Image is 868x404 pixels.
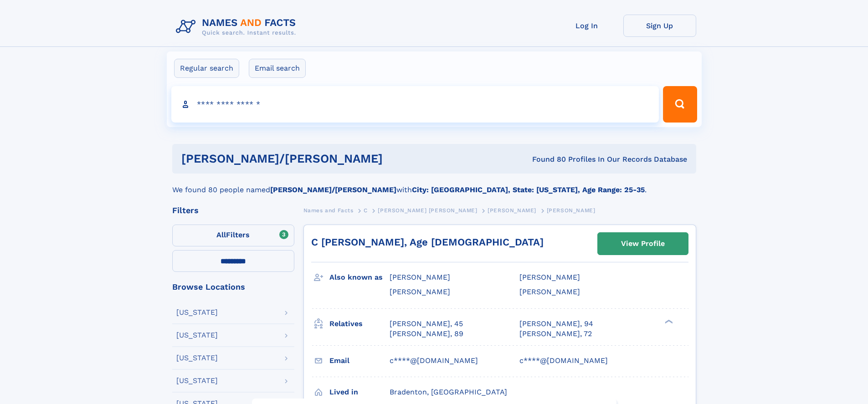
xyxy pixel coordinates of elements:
[270,185,396,194] b: [PERSON_NAME]/[PERSON_NAME]
[364,207,368,214] span: C
[364,205,368,216] a: C
[519,319,593,329] a: [PERSON_NAME], 94
[176,377,218,384] div: [US_STATE]
[216,230,226,239] span: All
[488,205,536,216] a: [PERSON_NAME]
[390,287,450,296] span: [PERSON_NAME]
[181,153,457,164] h1: [PERSON_NAME]/[PERSON_NAME]
[598,233,688,255] a: View Profile
[176,309,218,316] div: [US_STATE]
[176,354,218,362] div: [US_STATE]
[519,287,580,296] span: [PERSON_NAME]
[412,185,645,194] b: City: [GEOGRAPHIC_DATA], State: [US_STATE], Age Range: 25-35
[172,206,294,215] div: Filters
[172,15,303,39] img: Logo Names and Facts
[519,329,592,339] a: [PERSON_NAME], 72
[390,319,463,329] a: [PERSON_NAME], 45
[621,233,665,254] div: View Profile
[172,225,294,246] label: Filters
[378,205,477,216] a: [PERSON_NAME] [PERSON_NAME]
[378,207,477,214] span: [PERSON_NAME] [PERSON_NAME]
[623,15,696,37] a: Sign Up
[390,329,463,339] a: [PERSON_NAME], 89
[390,273,450,281] span: [PERSON_NAME]
[547,207,596,214] span: [PERSON_NAME]
[329,270,390,285] h3: Also known as
[329,384,390,400] h3: Lived in
[519,273,580,281] span: [PERSON_NAME]
[311,236,544,248] a: C [PERSON_NAME], Age [DEMOGRAPHIC_DATA]
[249,59,306,78] label: Email search
[488,207,536,214] span: [PERSON_NAME]
[176,332,218,339] div: [US_STATE]
[550,15,623,37] a: Log In
[457,154,687,164] div: Found 80 Profiles In Our Records Database
[663,86,697,123] button: Search Button
[174,59,239,78] label: Regular search
[172,174,696,195] div: We found 80 people named with .
[329,353,390,368] h3: Email
[390,388,507,396] span: Bradenton, [GEOGRAPHIC_DATA]
[663,318,673,324] div: ❯
[172,283,294,291] div: Browse Locations
[171,86,659,123] input: search input
[303,205,354,216] a: Names and Facts
[329,316,390,332] h3: Relatives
